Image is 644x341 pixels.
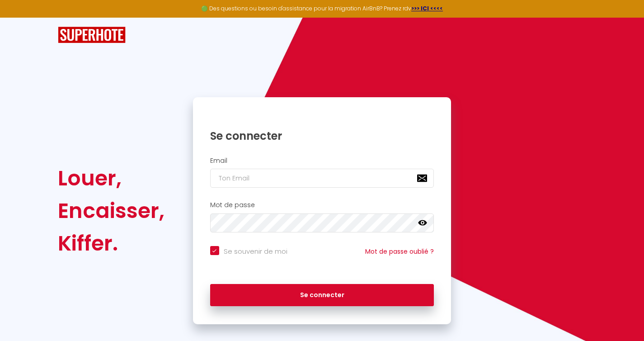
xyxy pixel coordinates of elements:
[411,5,443,12] a: >>> ICI <<<<
[210,157,434,165] h2: Email
[58,227,165,260] div: Kiffer.
[58,162,165,194] div: Louer,
[58,27,126,43] img: SuperHote logo
[210,169,434,188] input: Ton Email
[210,284,434,307] button: Se connecter
[365,247,434,256] a: Mot de passe oublié ?
[58,194,165,227] div: Encaisser,
[210,129,434,143] h1: Se connecter
[210,201,434,209] h2: Mot de passe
